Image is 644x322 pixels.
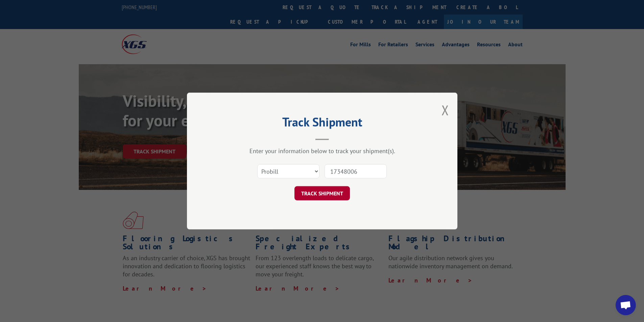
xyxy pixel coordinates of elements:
[294,186,350,200] button: TRACK SHIPMENT
[442,101,449,119] button: Close modal
[616,295,636,315] div: Open chat
[221,147,424,155] div: Enter your information below to track your shipment(s).
[325,164,387,178] input: Number(s)
[221,117,424,130] h2: Track Shipment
